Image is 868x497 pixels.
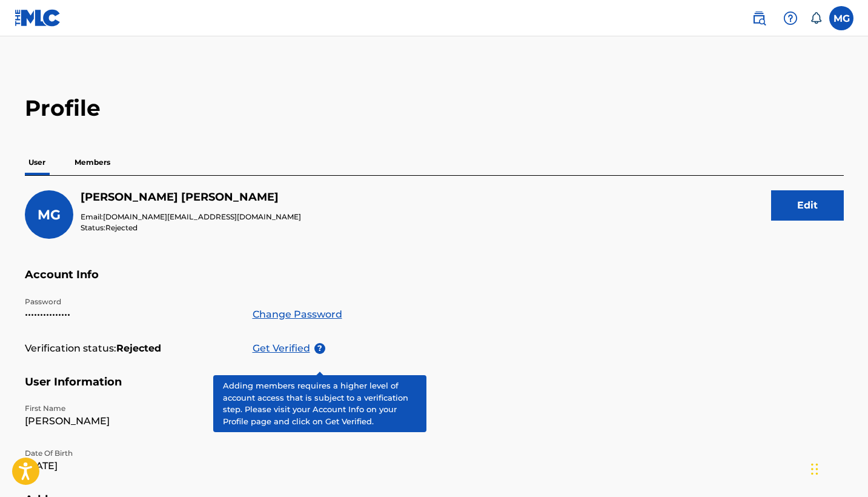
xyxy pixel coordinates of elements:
[38,207,61,223] span: MG
[807,439,868,497] iframe: Chat Widget
[25,307,238,322] p: •••••••••••••••
[253,403,466,414] p: Last Name
[71,150,114,175] p: Members
[25,268,844,296] h5: Account Info
[829,6,853,30] div: User Menu
[116,341,161,356] strong: Rejected
[253,341,314,356] p: Get Verified
[81,190,301,204] h5: MIRUNA BRINDUSA GAVRIS
[25,375,844,404] h5: User Information
[81,212,301,222] p: Email:
[25,414,238,429] p: [PERSON_NAME]
[25,448,238,459] p: Date Of Birth
[25,95,844,122] h2: Profile
[253,414,466,429] p: [PERSON_NAME]
[25,341,116,356] p: Verification status:
[103,212,301,221] span: [DOMAIN_NAME][EMAIL_ADDRESS][DOMAIN_NAME]
[314,343,325,354] span: ?
[25,403,238,414] p: First Name
[81,222,301,233] p: Status:
[25,296,238,307] p: Password
[783,11,798,25] img: help
[747,6,771,30] a: Public Search
[253,307,342,322] a: Change Password
[25,459,238,473] p: [DATE]
[810,12,822,24] div: Notifications
[105,223,137,232] span: Rejected
[771,190,844,221] button: Edit
[25,150,49,175] p: User
[811,451,818,487] div: Drag
[778,6,803,30] div: Help
[15,9,61,27] img: MLC Logo
[752,11,766,25] img: search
